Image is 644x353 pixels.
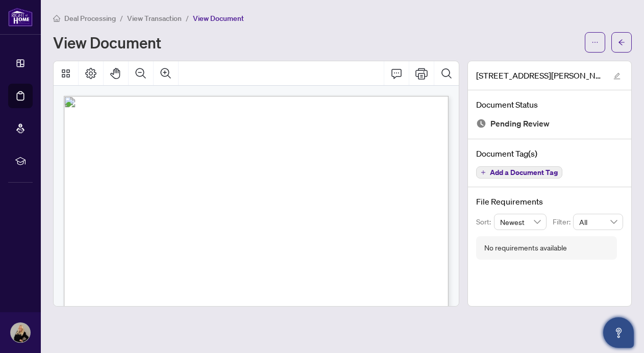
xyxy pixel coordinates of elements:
p: Sort: [476,216,494,228]
div: No requirements available [484,242,567,254]
span: arrow-left [618,39,625,46]
button: Open asap [603,317,634,348]
span: edit [613,72,621,80]
span: Pending Review [490,117,550,131]
button: Add a Document Tag [476,166,562,179]
li: / [186,12,189,24]
h1: View Document [53,34,161,51]
span: Add a Document Tag [490,169,558,176]
span: home [53,15,60,22]
h4: Document Status [476,98,623,111]
h4: File Requirements [476,195,623,208]
p: Filter: [553,216,573,228]
img: Profile Icon [11,323,30,342]
img: logo [8,8,33,27]
span: View Document [193,14,244,23]
span: Deal Processing [64,14,116,23]
span: ellipsis [591,39,599,46]
img: Document Status [476,118,486,129]
span: All [579,214,617,230]
span: [STREET_ADDRESS][PERSON_NAME]-[PERSON_NAME] to review.pdf [476,69,604,82]
h4: Document Tag(s) [476,147,623,160]
span: Newest [500,214,541,230]
span: plus [481,170,486,175]
span: View Transaction [127,14,182,23]
li: / [120,12,123,24]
